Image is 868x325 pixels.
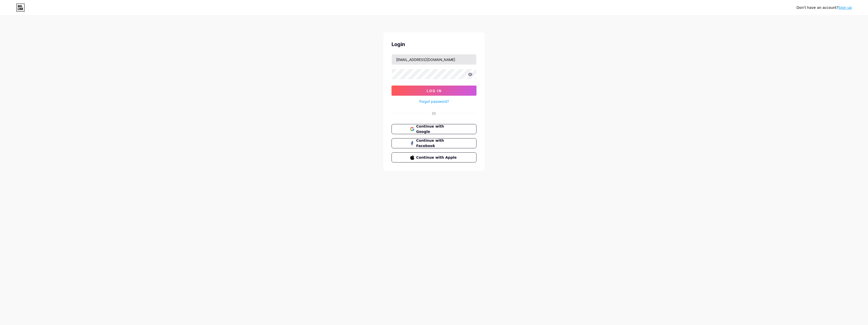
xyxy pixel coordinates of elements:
a: Sign up [838,6,852,10]
button: Log In [392,86,476,96]
button: Continue with Facebook [392,138,476,148]
button: Continue with Apple [392,152,476,162]
span: Continue with Facebook [416,138,458,149]
span: Continue with Apple [416,155,458,160]
span: Continue with Google [416,124,458,134]
div: Don't have an account? [796,5,852,10]
button: Continue with Google [392,124,476,134]
div: Login [392,40,476,48]
input: Username [392,54,476,65]
div: Or [432,111,436,116]
a: Forgot password? [419,99,449,104]
span: Log In [427,89,442,93]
